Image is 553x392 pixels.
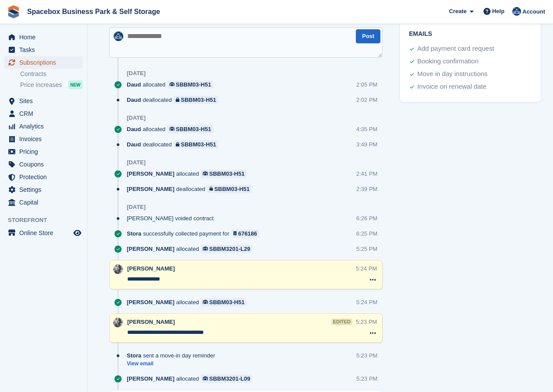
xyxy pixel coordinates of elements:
div: [PERSON_NAME] voided contract [127,214,218,222]
span: Price increases [20,81,62,89]
div: SBBM3201-L09 [209,375,250,383]
div: 2:02 PM [356,96,377,104]
a: menu [4,184,83,196]
span: [PERSON_NAME] [127,265,175,272]
span: [PERSON_NAME] [127,170,174,178]
div: allocated [127,245,257,253]
div: allocated [127,80,218,89]
a: SBBM3201-L09 [201,375,252,383]
a: 676186 [231,229,260,238]
span: [PERSON_NAME] [127,375,174,383]
div: sent a move-in day reminder [127,351,219,360]
a: SBBM3201-L29 [201,245,252,253]
img: Daud [512,7,521,16]
div: 2:41 PM [356,170,377,178]
div: SBBM03-H51 [176,125,211,133]
div: 6:25 PM [356,229,377,238]
div: Booking confirmation [417,56,478,67]
span: Daud [127,96,141,104]
span: Stora [127,351,141,360]
div: edited [331,319,352,325]
div: Move in day instructions [417,69,487,80]
div: SBBM03-H51 [209,170,245,178]
span: Coupons [19,158,72,170]
div: Add payment card request [417,44,494,54]
span: Settings [19,184,72,196]
span: Sites [19,95,72,107]
img: stora-icon-8386f47178a22dfd0bd8f6a31ec36ba5ce8667c1dd55bd0f319d3a0aa187defe.svg [7,5,20,18]
span: Invoices [19,133,72,145]
div: 5:23 PM [356,375,377,383]
a: SBBM03-H51 [201,170,247,178]
a: SBBM03-H51 [174,140,218,149]
div: 5:24 PM [356,264,377,273]
div: successfully collected payment for [127,229,264,238]
a: Spacebox Business Park & Self Storage [24,4,163,19]
div: allocated [127,170,251,178]
span: Capital [19,196,72,208]
div: SBBM03-H51 [181,96,216,104]
div: SBBM03-H51 [181,140,216,149]
div: allocated [127,375,257,383]
span: Create [449,7,466,16]
div: [DATE] [127,204,146,211]
div: [DATE] [127,70,146,77]
span: [PERSON_NAME] [127,298,174,306]
a: Preview store [72,228,83,238]
span: Stora [127,229,141,238]
span: Daud [127,140,141,149]
div: 5:24 PM [356,298,377,306]
div: 2:05 PM [356,80,377,89]
span: Daud [127,80,141,89]
img: SUDIPTA VIRMANI [113,264,123,274]
div: 4:35 PM [356,125,377,133]
a: menu [4,56,83,69]
div: SBBM03-H51 [176,80,211,89]
span: Account [522,7,545,16]
div: allocated [127,125,218,133]
a: menu [4,120,83,132]
a: SBBM03-H51 [201,298,247,306]
div: SBBM03-H51 [209,298,245,306]
span: [PERSON_NAME] [127,245,174,253]
a: menu [4,133,83,145]
span: Home [19,31,72,43]
span: [PERSON_NAME] [127,185,174,193]
div: deallocated [127,185,256,193]
span: Protection [19,171,72,183]
a: menu [4,227,83,239]
a: SBBM03-H51 [174,96,218,104]
span: Pricing [19,146,72,158]
a: menu [4,171,83,183]
div: 676186 [238,229,257,238]
span: Tasks [19,44,72,56]
div: SBBM3201-L29 [209,245,250,253]
div: allocated [127,298,251,306]
div: 5:25 PM [356,245,377,253]
a: Contracts [20,70,83,78]
span: [PERSON_NAME] [127,319,175,325]
div: NEW [68,80,83,89]
div: [DATE] [127,114,146,121]
a: View email [127,360,219,368]
div: 5:23 PM [356,351,377,360]
a: menu [4,108,83,120]
div: 6:26 PM [356,214,377,222]
div: 2:39 PM [356,185,377,193]
img: Daud [114,31,123,41]
div: deallocated [127,140,223,149]
button: Post [356,29,380,44]
span: Analytics [19,120,72,132]
a: menu [4,44,83,56]
span: Subscriptions [19,56,72,69]
a: menu [4,158,83,170]
a: menu [4,196,83,208]
span: Help [492,7,504,16]
a: menu [4,95,83,107]
h2: Emails [409,31,532,38]
a: SBBM03-H51 [167,80,213,89]
div: [DATE] [127,159,146,166]
a: menu [4,146,83,158]
div: Invoice on renewal date [417,82,486,92]
div: 3:49 PM [356,140,377,149]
